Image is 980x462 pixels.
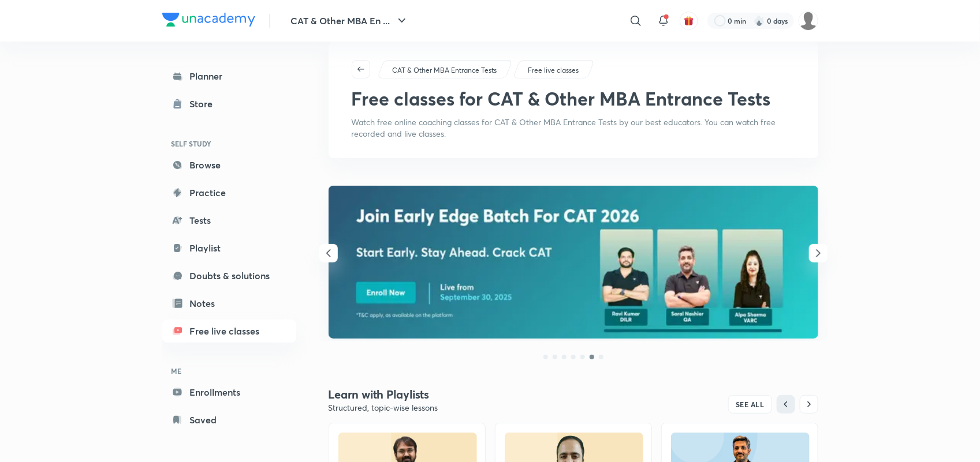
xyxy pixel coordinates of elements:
[162,408,296,431] a: Saved
[162,153,296,176] a: Browse
[680,12,698,30] button: avatar
[526,65,580,76] a: Free live classes
[329,402,573,414] p: Structured, topic-wise lessons
[162,13,255,29] a: Company Logo
[162,236,296,260] a: Playlist
[190,97,220,111] div: Store
[736,400,765,408] span: SEE ALL
[284,9,416,32] button: CAT & Other MBA En ...
[162,209,296,232] a: Tests
[329,186,818,340] a: banner
[728,395,772,414] button: SEE ALL
[162,264,296,287] a: Doubts & solutions
[162,381,296,404] a: Enrollments
[528,65,579,76] p: Free live classes
[162,134,296,153] h6: SELF STUDY
[162,361,296,381] h6: ME
[684,16,694,26] img: avatar
[329,387,573,402] h4: Learn with Playlists
[390,65,498,76] a: CAT & Other MBA Entrance Tests
[352,117,795,140] p: Watch free online coaching classes for CAT & Other MBA Entrance Tests by our best educators. You ...
[392,65,497,76] p: CAT & Other MBA Entrance Tests
[329,186,818,339] img: banner
[162,320,296,343] a: Free live classes
[352,88,771,110] h1: Free classes for CAT & Other MBA Entrance Tests
[162,13,255,27] img: Company Logo
[162,181,296,204] a: Practice
[754,15,765,27] img: streak
[162,65,296,88] a: Planner
[162,292,296,315] a: Notes
[799,11,818,31] img: Coolm
[162,92,296,115] a: Store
